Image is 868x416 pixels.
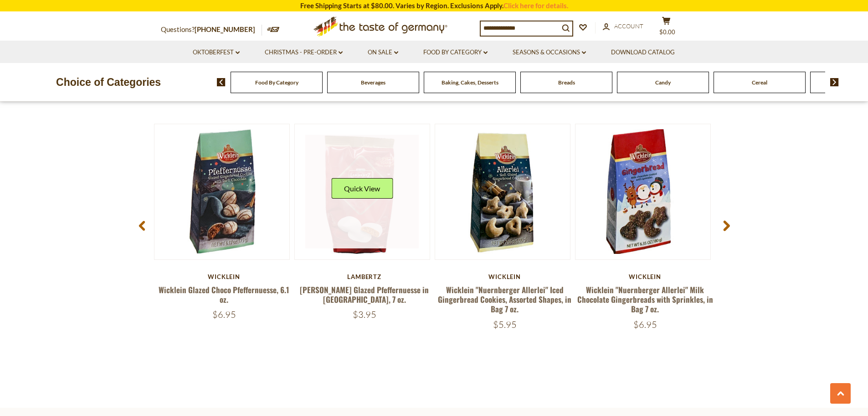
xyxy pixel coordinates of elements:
a: Cereal [752,79,767,86]
button: $0.00 [653,16,680,39]
a: Click here for details. [503,1,568,10]
div: Lambertz [294,273,435,280]
img: previous arrow [217,78,226,86]
img: Lambertz Glazed Pfeffernuesse in Bag, 7 oz. [295,124,430,259]
img: Wicklein Glazed Choco Pfeffernuesse, 6.1 oz. [154,124,289,259]
span: $5.95 [493,319,517,330]
p: Questions? [161,24,262,36]
a: Account [603,21,643,32]
a: Download Catalog [611,47,675,58]
div: Wicklein [154,273,294,280]
a: Baking, Cakes, Desserts [442,79,498,86]
img: Wicklein "Nuernberger Allerlei" Milk Chocolate Gingerbreads with Sprinkles, in Bag 7 oz. [575,124,710,259]
a: Wicklein "Nuernberger Allerlei" Iced Gingerbread Cookies, Assorted Shapes, in Bag 7 oz. [438,284,571,315]
a: Wicklein "Nuernberger Allerlei" Milk Chocolate Gingerbreads with Sprinkles, in Bag 7 oz. [577,284,713,315]
img: next arrow [830,78,839,86]
div: Wicklein [435,273,575,280]
a: Seasons & Occasions [513,47,586,58]
a: On Sale [368,47,398,58]
a: Christmas - PRE-ORDER [265,47,343,58]
div: Wicklein [575,273,715,280]
span: $3.95 [353,309,376,320]
a: [PHONE_NUMBER] [195,25,255,33]
span: $6.95 [212,309,236,320]
a: [PERSON_NAME] Glazed Pfeffernuesse in [GEOGRAPHIC_DATA], 7 oz. [300,284,429,305]
span: $0.00 [659,28,675,36]
a: Food By Category [255,79,298,86]
a: Beverages [361,79,385,86]
a: Wicklein Glazed Choco Pfeffernuesse, 6.1 oz. [159,284,289,305]
img: Wicklein "Nuernberger Allerlei" Iced Gingerbread Cookies, Assorted Shapes, in Bag 7 oz. [435,124,570,259]
a: Oktoberfest [193,47,240,58]
span: $6.95 [633,319,657,330]
button: Quick View [331,178,393,199]
span: Account [614,22,643,30]
a: Candy [655,79,671,86]
a: Breads [558,79,575,86]
a: Food By Category [423,47,488,58]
